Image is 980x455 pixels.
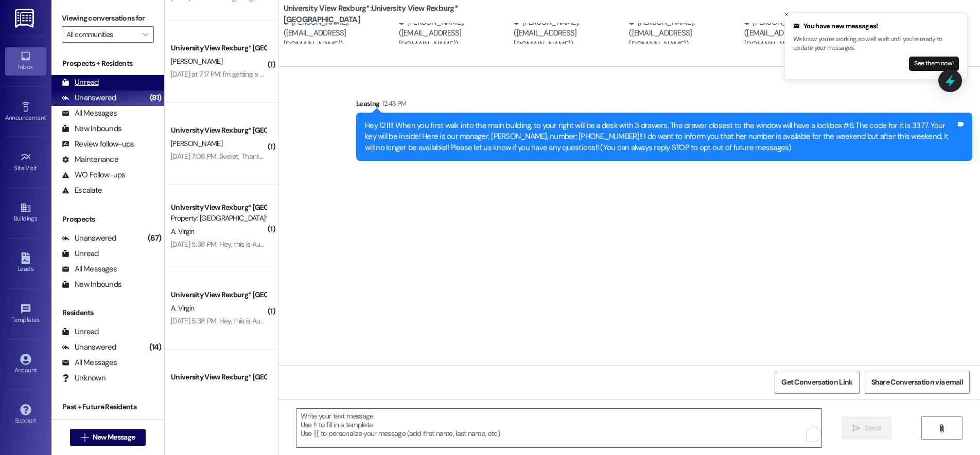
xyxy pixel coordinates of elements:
div: New Inbounds [62,123,121,134]
div: [PERSON_NAME]. ([EMAIL_ADDRESS][DOMAIN_NAME]) [744,17,857,50]
span: Send [865,423,881,433]
button: Send [842,416,891,440]
b: University View Rexburg*: University View Rexburg* [GEOGRAPHIC_DATA] [284,3,489,25]
div: All Messages [62,108,117,119]
div: University View Rexburg* [GEOGRAPHIC_DATA] [171,372,266,383]
div: [DATE] 5:38 PM: Hey, this is Austin Virgin. I was wondering about making a reservation at one of ... [171,316,627,325]
button: Share Conversation via email [865,371,970,394]
div: Residents [51,307,164,318]
div: [DATE] 7:08 PM: Sweet, Thanks! Can we do 5-9? [171,152,317,161]
div: WO Follow-ups [62,170,125,180]
input: All communities [66,26,137,43]
a: Support [5,401,46,429]
a: Site Visit • [5,149,46,176]
span: [PERSON_NAME] [171,57,222,66]
div: University View Rexburg* [GEOGRAPHIC_DATA] [171,202,266,213]
div: Unread [62,77,99,88]
span: • [40,315,41,322]
div: Escalate [62,185,102,196]
p: We know you're working, so we'll wait until you're ready to update your messages. [793,35,959,53]
div: Hey 1211!! When you first walk into the main building, to your right will be a desk with 3 drawer... [365,120,956,153]
div: Unknown [62,373,106,384]
button: See them now! [909,57,959,71]
div: Past + Future Residents [51,402,164,412]
button: New Message [70,429,146,446]
span: [PERSON_NAME] [171,139,222,148]
div: Unanswered [62,342,116,353]
label: Viewing conversations for [62,10,154,26]
a: Inbox [5,47,46,75]
a: Templates • [5,300,46,328]
i:  [852,424,860,432]
div: [PERSON_NAME]. ([EMAIL_ADDRESS][DOMAIN_NAME]) [399,17,512,50]
div: [PERSON_NAME]. ([EMAIL_ADDRESS][DOMAIN_NAME]) [629,17,742,50]
div: You have new messages! [793,21,959,31]
div: [PERSON_NAME]. ([EMAIL_ADDRESS][DOMAIN_NAME]) [514,17,626,50]
div: (81) [147,90,164,106]
button: Get Conversation Link [775,371,859,394]
span: • [37,163,39,170]
i:  [938,424,946,432]
div: (67) [145,230,164,246]
span: Share Conversation via email [871,377,963,388]
div: Unread [62,326,99,337]
div: New Inbounds [62,279,121,290]
div: [PERSON_NAME]. ([EMAIL_ADDRESS][DOMAIN_NAME]) [284,17,396,50]
div: Prospects [51,214,164,225]
div: [DATE] 5:38 PM: Hey, this is Austin Virgin. I was wondering about making a reservation at one of ... [171,240,627,249]
i:  [143,30,148,39]
img: ResiDesk Logo [15,9,36,28]
a: Buildings [5,199,46,227]
div: University View Rexburg* [GEOGRAPHIC_DATA] [171,125,266,136]
div: Unread [62,248,99,259]
div: All Messages [62,357,117,368]
div: University View Rexburg* [GEOGRAPHIC_DATA] [171,43,266,53]
span: A. Virgin [171,227,195,236]
span: New Message [93,432,135,443]
div: (14) [147,339,164,355]
a: Account [5,351,46,378]
div: [DATE] at 7:17 PM: I'm getting a new car sometime soon ish, like in a few weeks Can I get a new p... [171,69,572,79]
div: Maintenance [62,154,118,165]
div: 12:43 PM [379,98,406,109]
a: Leads [5,249,46,277]
div: Prospects + Residents [51,58,164,69]
div: Review follow-ups [62,139,134,150]
span: Get Conversation Link [781,377,852,388]
div: Unanswered [62,93,116,103]
div: All Messages [62,264,117,275]
div: Property: [GEOGRAPHIC_DATA]* [171,213,266,224]
i:  [81,433,89,442]
span: • [46,113,47,120]
div: Leasing [356,98,972,113]
button: Close toast [781,9,792,20]
div: University View Rexburg* [GEOGRAPHIC_DATA] [171,289,266,300]
div: Unanswered [62,233,116,244]
span: A. Virgin [171,303,195,313]
textarea: To enrich screen reader interactions, please activate Accessibility in Grammarly extension settings [296,409,821,447]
